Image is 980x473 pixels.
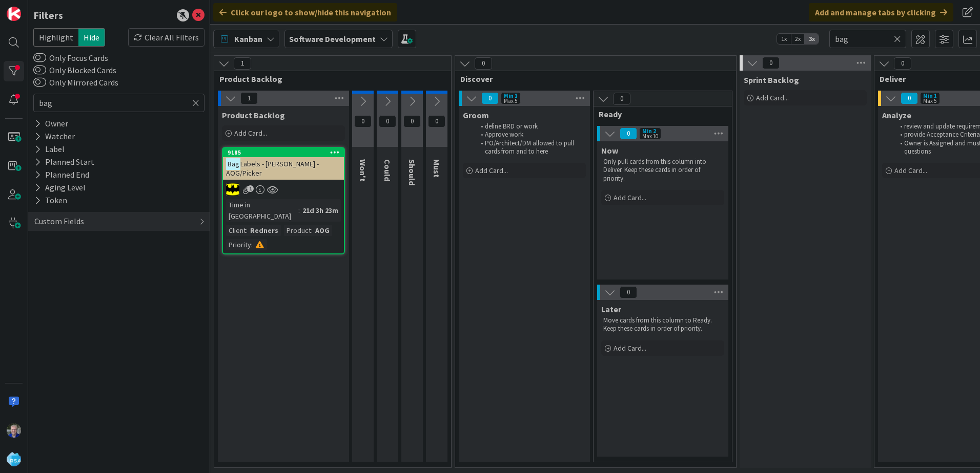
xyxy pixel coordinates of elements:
[894,166,927,175] span: Add Card...
[475,131,584,139] li: Approve work
[463,110,489,120] span: Groom
[642,128,656,134] div: Min 2
[882,110,911,120] span: Analyze
[923,93,937,98] div: Min 1
[428,115,445,127] span: 0
[213,3,397,21] div: Click our logo to show/hide this navigation
[481,92,499,104] span: 0
[289,34,376,44] b: Software Development
[311,225,313,236] span: :
[923,98,936,103] div: Max 5
[33,181,87,194] div: Aging Level
[226,159,319,178] span: Labels - [PERSON_NAME] - AOG/Picker
[226,225,246,236] div: Client
[33,156,95,168] div: Planned Start
[603,158,722,183] p: Only pull cards from this column into Deliver. Keep these cards in order of priority.
[475,57,492,70] span: 0
[219,74,438,84] span: Product Backlog
[642,134,658,139] div: Max 10
[313,225,332,236] div: AOG
[460,74,723,84] span: Discover
[504,93,518,98] div: Min 1
[901,92,918,104] span: 0
[7,7,21,21] img: Visit kanbanzone.com
[614,343,646,353] span: Add Card...
[246,225,248,236] span: :
[240,92,258,104] span: 1
[358,159,368,182] span: Won't
[33,53,46,63] button: Only Focus Cards
[809,3,953,21] div: Add and manage tabs by clicking
[33,65,46,75] button: Only Blocked Cards
[223,148,344,180] div: 9185BagLabels - [PERSON_NAME] - AOG/Picker
[228,149,344,156] div: 9185
[248,225,281,236] div: Redners
[603,316,722,333] p: Move cards from this column to Ready. Keep these cards in order of priority.
[791,34,805,44] span: 2x
[475,139,584,156] li: PO/Architect/DM allowed to pull cards from and to here
[300,205,341,216] div: 21d 3h 23m
[226,239,251,250] div: Priority
[223,148,344,157] div: 9185
[382,159,393,181] span: Could
[7,423,21,438] img: RT
[620,286,637,298] span: 0
[432,159,442,178] span: Must
[33,76,118,89] label: Only Mirrored Cards
[613,93,630,105] span: 0
[223,183,344,196] div: AC
[33,94,205,112] input: Quick Filter...
[226,158,240,169] mark: Bag
[407,159,417,185] span: Should
[601,145,618,156] span: Now
[475,166,508,175] span: Add Card...
[33,168,90,181] div: Planned End
[234,128,267,138] span: Add Card...
[756,93,789,102] span: Add Card...
[7,452,21,466] img: avatar
[379,115,396,127] span: 0
[33,117,69,130] div: Owner
[33,143,66,156] div: Label
[226,183,239,196] img: AC
[33,130,76,143] div: Watcher
[33,8,63,23] div: Filters
[33,64,116,76] label: Only Blocked Cards
[33,77,46,88] button: Only Mirrored Cards
[284,225,311,236] div: Product
[599,109,719,119] span: Ready
[33,52,108,64] label: Only Focus Cards
[614,193,646,202] span: Add Card...
[251,239,253,250] span: :
[744,75,799,85] span: Sprint Backlog
[78,28,105,47] span: Hide
[222,110,285,120] span: Product Backlog
[762,57,780,69] span: 0
[601,304,621,314] span: Later
[298,205,300,216] span: :
[247,185,254,192] span: 1
[829,30,906,48] input: Quick Filter...
[128,28,205,47] div: Clear All Filters
[403,115,421,127] span: 0
[504,98,517,103] div: Max 5
[354,115,372,127] span: 0
[33,194,68,207] div: Token
[234,33,262,45] span: Kanban
[234,57,251,70] span: 1
[33,215,85,228] div: Custom Fields
[620,127,637,140] span: 0
[894,57,911,70] span: 0
[475,122,584,131] li: define BRD or work
[33,28,78,47] span: Highlight
[226,199,298,222] div: Time in [GEOGRAPHIC_DATA]
[805,34,819,44] span: 3x
[777,34,791,44] span: 1x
